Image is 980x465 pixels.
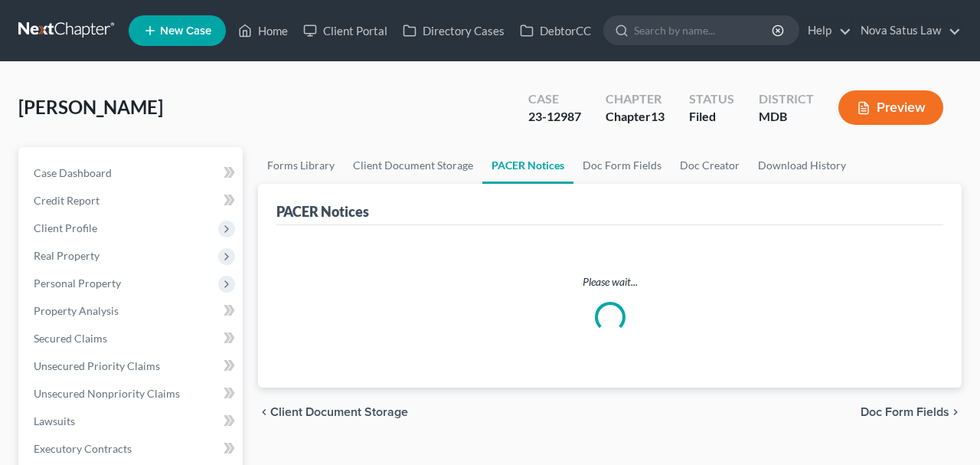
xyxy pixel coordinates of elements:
a: Forms Library [258,147,344,184]
a: Client Document Storage [344,147,482,184]
span: Credit Report [34,194,100,207]
a: Executory Contracts [21,435,243,463]
div: Case [528,90,581,108]
a: Property Analysis [21,297,243,325]
span: Unsecured Priority Claims [34,359,160,372]
div: 23-12987 [528,108,581,126]
a: Download History [749,147,855,184]
div: Chapter [606,90,665,108]
span: Client Document Storage [270,406,408,418]
a: Credit Report [21,187,243,214]
div: Chapter [606,108,665,126]
span: Property Analysis [34,304,119,317]
a: Directory Cases [395,17,512,44]
a: PACER Notices [482,147,573,184]
div: Filed [689,108,734,126]
a: Case Dashboard [21,159,243,187]
a: Doc Form Fields [573,147,671,184]
a: Nova Satus Law [853,17,961,44]
span: [PERSON_NAME] [18,96,163,118]
div: PACER Notices [276,202,369,221]
input: Search by name... [634,16,774,44]
span: Real Property [34,249,100,262]
span: Secured Claims [34,332,107,345]
span: Lawsuits [34,414,75,427]
a: DebtorCC [512,17,599,44]
p: Please wait... [279,274,940,290]
a: Client Portal [296,17,395,44]
span: Client Profile [34,221,97,234]
a: Doc Creator [671,147,749,184]
a: Unsecured Priority Claims [21,352,243,380]
div: District [759,90,814,108]
button: Doc Form Fields chevron_right [861,406,962,418]
button: Preview [838,90,943,125]
a: Secured Claims [21,325,243,352]
div: MDB [759,108,814,126]
span: 13 [651,109,665,123]
div: Status [689,90,734,108]
span: Personal Property [34,277,121,290]
span: Executory Contracts [34,442,132,455]
button: chevron_left Client Document Storage [258,406,408,418]
i: chevron_left [258,406,270,418]
i: chevron_right [949,406,962,418]
a: Home [230,17,296,44]
span: Case Dashboard [34,166,112,179]
span: Unsecured Nonpriority Claims [34,387,180,400]
a: Lawsuits [21,408,243,435]
span: New Case [160,25,211,37]
span: Doc Form Fields [861,406,949,418]
a: Unsecured Nonpriority Claims [21,380,243,408]
a: Help [800,17,851,44]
